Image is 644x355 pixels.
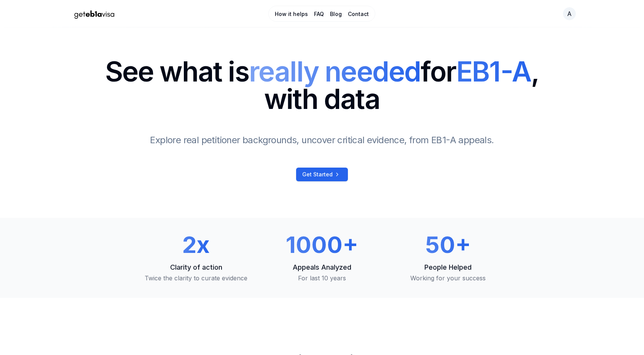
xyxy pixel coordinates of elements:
[150,134,494,146] span: Explore real petitioner backgrounds, uncover critical evidence, from EB1-A appeals.
[302,171,333,178] span: Get Started
[105,85,539,113] span: with data
[249,55,421,88] span: really needed
[265,273,379,283] p: For last 10 years
[567,9,572,18] span: a
[296,168,348,181] a: Get Started
[139,262,253,273] p: Clarity of action
[68,7,237,21] a: Home Page
[268,6,375,22] nav: Main
[139,273,253,283] p: Twice the clarity to curate evidence
[265,262,379,273] p: Appeals Analyzed
[391,262,505,273] p: People Helped
[286,231,358,258] span: 1000+
[456,55,531,88] span: EB1-A
[391,273,505,283] p: Working for your success
[182,231,210,258] span: 2x
[563,7,576,21] button: Open your profile menu
[348,10,369,18] a: Contact
[68,7,121,21] img: geteb1avisa logo
[330,10,342,18] a: Blog
[275,10,308,18] a: How it helps
[425,231,471,258] span: 50+
[105,58,539,85] span: See what is for ,
[314,10,324,18] a: FAQ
